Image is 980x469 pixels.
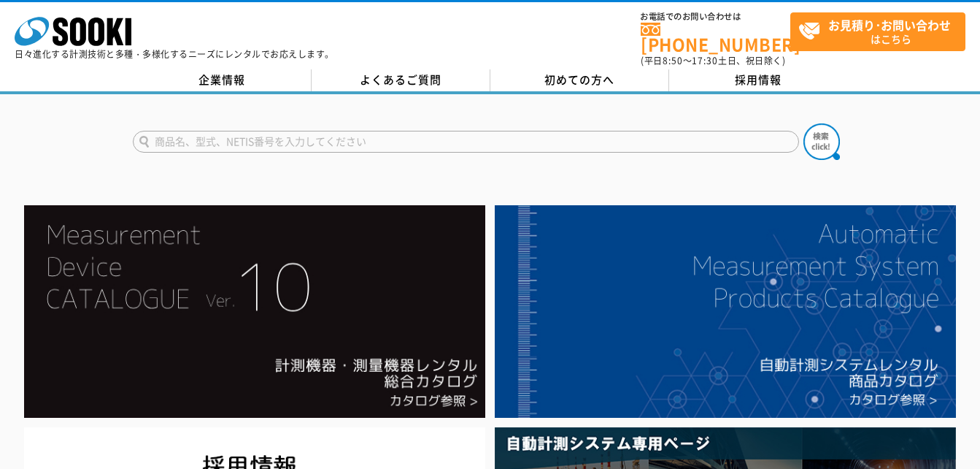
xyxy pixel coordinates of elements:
[490,69,669,91] a: 初めての方へ
[495,205,956,419] img: 自動計測システムカタログ
[828,16,951,34] strong: お見積り･お問い合わせ
[544,72,614,88] span: 初めての方へ
[669,69,848,91] a: 採用情報
[798,13,965,50] span: はこちら
[641,54,785,67] span: (平日 ～ 土日、祝日除く)
[133,69,312,91] a: 企業情報
[24,205,485,419] img: Catalog Ver10
[312,69,490,91] a: よくあるご質問
[663,54,683,67] span: 8:50
[641,12,790,21] span: お電話でのお問い合わせは
[15,50,334,58] p: 日々進化する計測技術と多種・多様化するニーズにレンタルでお応えします。
[790,12,965,51] a: お見積り･お問い合わせはこちら
[692,54,718,67] span: 17:30
[641,23,790,53] a: [PHONE_NUMBER]
[803,123,840,160] img: btn_search.png
[133,131,799,153] input: 商品名、型式、NETIS番号を入力してください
